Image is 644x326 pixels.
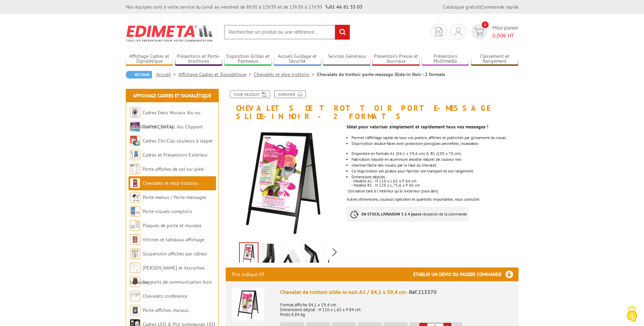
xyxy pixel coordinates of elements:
strong: Idéal pour valoriser simplement et rapidement tous vos messages ! [347,124,488,130]
a: Supports de communication bois [143,279,212,285]
strong: 01 46 81 33 03 [326,4,362,10]
a: Présentoirs et Porte-brochures [175,53,223,65]
img: 215370_chevalet_trottoir_slide-in_1.jpg [326,244,343,265]
img: 215370_chevalet_trottoir_slide-in_produit_1.jpg [226,124,342,240]
img: Cadres Deco Muraux Alu ou Bois [130,107,140,118]
a: Retour [126,71,152,78]
a: Chevalets et stop trottoirs [254,71,317,77]
span: 0 [482,21,489,28]
a: Présentoirs Multimédia [422,53,469,65]
a: Chevalets conférence [143,293,187,299]
input: Rechercher un produit ou une référence... [224,25,350,40]
li: Permet l’affichage rapide de tous vos posters, affiches et publicités par glissement du visuel. [351,136,518,140]
img: devis rapide [474,28,484,36]
div: - Modèle B1 : H 120 x L 75,6 x P 86 cm [351,183,518,187]
button: Cookies (fenêtre modale) [620,303,644,326]
p: Prix indiqué HT [232,267,265,281]
img: Cimaises et Accroches tableaux [130,263,140,273]
img: devis rapide [454,28,462,36]
img: Cadres et Présentoirs Extérieur [130,150,140,160]
a: Porte-affiches muraux [143,307,188,313]
h1: Chevalets de trottoir porte-message Slide-in Noir - 2 formats [221,91,524,120]
a: Classement et Rangement [471,53,519,65]
img: Edimeta [126,21,214,46]
a: Affichage Cadres et Signalétique [126,53,173,65]
p: Stop-trottoir double-faces avec protection plexiglass antireflets, incassable. [351,141,518,146]
a: Exposition Grilles et Panneaux [224,53,272,65]
img: Porte-menus / Porte-messages [130,192,140,202]
a: Porte-visuels comptoirs [143,208,192,214]
a: Affichage Cadres et Signalétique [178,71,254,77]
img: Suspension affiches par câbles [130,249,140,259]
img: Chevalets et stop trottoirs [130,178,140,188]
a: Cadres et Présentoirs Extérieur [143,152,208,158]
img: Vitrines et tableaux affichage [130,234,140,245]
a: Accueil [156,71,178,77]
img: devis rapide [436,28,442,36]
a: Imprimer [274,91,306,98]
a: Chevalets et stop trottoirs [143,180,198,186]
li: Insertion facile des visuels par le haut du chevalet. [351,163,518,167]
li: Fabrication robuste en aluminium anodisé naturel de couleur noir. [351,157,518,161]
a: Services Généraux [323,53,370,65]
a: Catalogue gratuit [443,4,480,10]
img: 215370_chevalet_trottoir_slide-in_4.jpg [262,244,278,265]
a: Présentoirs Presse et Journaux [372,53,420,65]
span: Réf.215370 [409,288,437,295]
div: Dimensions dépliés : [351,175,518,179]
strong: EN STOCK, LIVRAISON 3 à 4 jours [361,211,419,217]
li: Ce stop-trottoir est pliable pour faciliter son transport et son rangement. [351,169,518,173]
a: Fiche produit [230,91,270,98]
p: à réception de la commande [347,207,469,222]
a: devis rapide 0 Mon panier 0,00€ HT [470,24,519,40]
a: Suspension affiches par câbles [143,251,207,257]
a: Porte-affiches de sol sur pied [143,166,203,172]
a: Cadres Clic-Clac couleurs à clapet [143,138,213,144]
div: | [443,3,519,10]
img: Cookies (fenêtre modale) [623,305,641,323]
li: Disponible en formats A1 (84,1 x 59,4 cm) & B1 (100 x 70 cm). [351,151,518,156]
p: Format affiche 84,1 x 59,4 cm Dimensions déplié : H 110 x L 65 x P 84 cm Poids 8,84 kg [280,298,512,317]
div: Nos équipes sont à votre service du lundi au vendredi de 8h30 à 12h30 et de 13h30 à 17h30 [126,3,362,10]
a: Accueil Guidage et Sécurité [274,53,321,65]
img: Porte-visuels comptoirs [130,206,140,217]
span: Mon panier [492,24,519,40]
a: Vitrines et tableaux affichage [143,236,204,243]
a: Cadres Clic-Clac Alu Clippant [143,124,203,130]
a: Affichage Cadres et Signalétique [133,93,211,99]
a: [PERSON_NAME] et Accroches tableaux [130,265,205,285]
span: € HT [492,32,519,40]
div: Autres dimensions, couleurs spéciales et quantités importantes, nous consulter. [347,197,518,201]
img: 215370_chevalet_trottoir_slide-in_2.jpg [305,244,321,265]
input: rechercher [335,25,350,40]
a: Commande rapide [481,4,519,10]
div: - Modèle A1 : H 110 x L 65 x P 84 cm [351,179,518,183]
img: 215370_chevalet_trottoir_slide-in_3.jpg [283,244,300,265]
div: Chevalet de trottoir slide-in noir A1 / 84,1 x 59,4 cm - [280,288,512,296]
span: 0,00 [492,32,503,39]
span: Utilisation tant à l'intérieur qu'à l'extérieur (sous abri) [348,188,438,193]
img: Cadres Clic-Clac couleurs à clapet [130,136,140,146]
img: Chevalet de trottoir slide-in noir A1 / 84,1 x 59,4 cm [232,288,264,320]
img: 215370_chevalet_trottoir_slide-in_produit_1.jpg [240,243,258,264]
h3: Etablir un devis ou passer commande [413,267,519,281]
a: Porte-menus / Porte-messages [143,194,206,200]
li: Chevalets de trottoir porte-message Slide-in Noir - 2 formats [317,71,445,78]
a: Plaques de porte et murales [143,222,202,229]
img: Plaques de porte et murales [130,220,140,231]
img: Porte-affiches de sol sur pied [130,164,140,174]
a: Cadres Deco Muraux Alu ou [GEOGRAPHIC_DATA] [130,109,201,130]
span: Next [331,246,338,258]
